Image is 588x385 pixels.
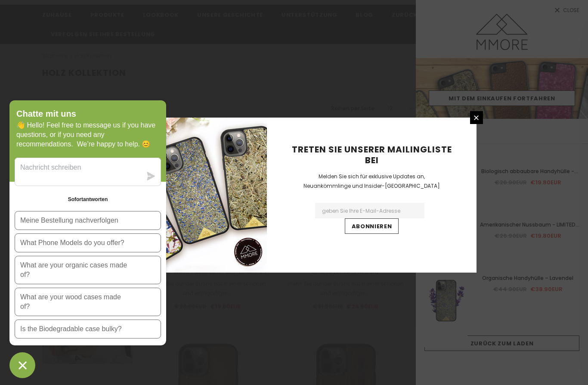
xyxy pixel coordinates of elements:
span: Melden Sie sich für exklusive Updates an, Neuankömmlinge und Insider-[GEOGRAPHIC_DATA] [303,173,440,189]
span: Treten Sie unserer Mailingliste bei [292,143,452,166]
inbox-online-store-chat: Onlineshop-Chat von Shopify [7,100,169,378]
input: Abonnieren [345,218,399,234]
input: Email Address [315,203,424,218]
a: Schließen [470,111,483,124]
